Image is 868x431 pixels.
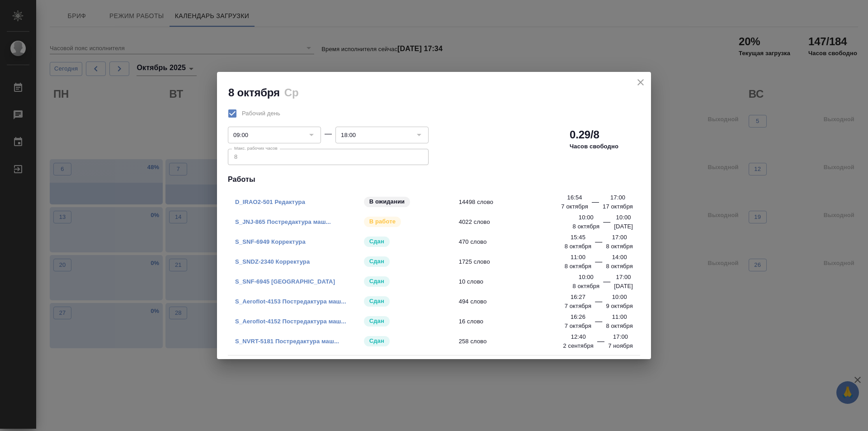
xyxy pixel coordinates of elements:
a: S_SNF-6949 Корректура [235,238,306,245]
h2: 0.29/8 [570,128,599,142]
div: — [595,237,602,251]
a: S_SNF-6945 [GEOGRAPHIC_DATA] [235,278,335,285]
p: Сдан [369,257,384,266]
p: Часов свободно [570,142,618,151]
h2: Ср [284,86,299,99]
p: 16:54 [567,193,582,202]
p: 7 октября [561,202,588,211]
p: 12:40 [571,332,586,341]
div: — [325,128,332,139]
p: 10:00 [579,273,594,282]
p: 17:00 [616,273,631,282]
p: 15:45 [571,233,585,242]
p: 17 октября [603,202,633,211]
p: 8 октября [606,322,633,331]
span: Рабочий день [242,109,280,118]
p: В ожидании [369,197,405,206]
p: Сдан [369,336,384,346]
span: 10 слово [459,277,587,286]
p: 10:00 [616,213,631,222]
div: — [595,256,602,271]
a: D_IRAO2-501 Редактура [235,199,305,205]
p: 17:00 [612,233,627,242]
p: 16:26 [571,313,585,322]
span: 470 слово [459,237,587,246]
p: Сдан [369,237,384,246]
span: 14498 слово [459,198,587,207]
div: — [597,336,604,350]
p: 17:00 [613,332,628,341]
p: 8 октября [573,222,600,231]
p: 10:00 [579,213,594,222]
p: 11:00 [571,253,585,262]
p: 7 октября [565,322,592,331]
span: 494 слово [459,297,587,306]
p: 2 сентября [563,341,594,350]
p: Сдан [369,317,384,326]
a: S_JNJ-865 Постредактура маш... [235,218,331,225]
p: [DATE] [614,282,633,291]
div: — [595,316,602,331]
p: 8 октября [565,242,592,251]
a: S_SNDZ-2340 Корректура [235,258,310,265]
p: Сдан [369,297,384,306]
p: 16:27 [571,293,585,302]
p: 8 октября [573,282,600,291]
p: 7 октября [565,302,592,311]
div: — [595,296,602,311]
a: S_Aeroflot-4152 Постредактура маш... [235,318,346,325]
span: 16 слово [459,317,587,326]
span: 258 слово [459,337,587,346]
p: 10:00 [612,293,627,302]
a: S_NVRT-5181 Постредактура маш... [235,338,339,345]
p: 14:00 [612,253,627,262]
div: — [592,197,599,211]
span: 4022 слово [459,218,587,227]
div: — [603,217,610,231]
p: 7 ноября [608,341,633,350]
p: Сдан [369,277,384,286]
span: 1725 слово [459,257,587,266]
a: S_Aeroflot-4153 Постредактура маш... [235,298,346,305]
div: — [603,276,610,291]
p: В работе [369,217,396,226]
p: 17:00 [610,193,625,202]
p: 8 октября [565,262,592,271]
p: 8 октября [606,242,633,251]
p: 11:00 [612,313,627,322]
p: 8 октября [606,262,633,271]
p: [DATE] [614,222,633,231]
button: close [634,76,647,89]
h2: 8 октября [228,86,280,99]
h4: Работы [228,174,640,185]
p: 9 октября [606,302,633,311]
